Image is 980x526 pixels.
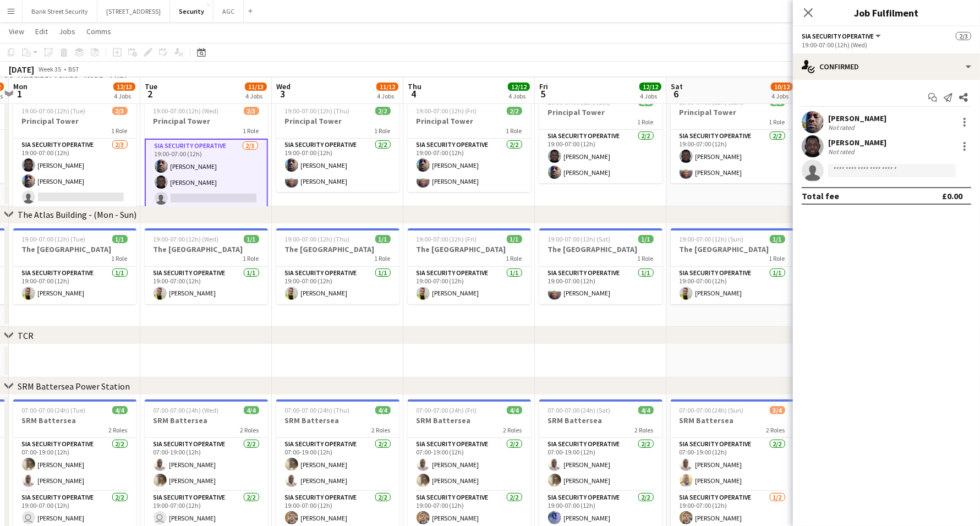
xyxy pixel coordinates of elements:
span: Comms [86,26,111,36]
app-card-role: SIA Security Operative1/119:00-07:00 (12h)[PERSON_NAME] [408,267,531,304]
span: Jobs [59,26,75,36]
div: Updated19:00-07:00 (12h) (Tue)2/3Principal Tower1 RoleSIA Security Operative2/319:00-07:00 (12h)[... [13,91,136,208]
span: Thu [408,81,421,91]
h3: The [GEOGRAPHIC_DATA] [13,244,136,254]
h3: Principal Tower [276,116,399,126]
div: SRM Battersea Power Station [18,381,130,392]
span: 19:00-07:00 (12h) (Tue) [22,107,86,115]
div: The Atlas Building - (Mon - Sun) [18,209,136,220]
app-card-role: SIA Security Operative2/219:00-07:00 (12h)[PERSON_NAME][PERSON_NAME] [539,130,663,183]
app-job-card: Updated19:00-07:00 (12h) (Thu)2/2Principal Tower1 RoleSIA Security Operative2/219:00-07:00 (12h)[... [276,91,399,192]
button: Security [170,1,213,22]
span: View [9,26,24,36]
span: 12/13 [113,83,135,91]
span: 19:00-07:00 (12h) (Wed) [154,107,219,115]
span: 4/4 [375,406,391,414]
span: 4/4 [638,406,654,414]
app-job-card: Updated19:00-07:00 (12h) (Fri)2/2Principal Tower1 RoleSIA Security Operative2/219:00-07:00 (12h)[... [408,91,531,192]
div: £0.00 [942,190,962,201]
div: 4 Jobs [114,92,135,100]
span: Wed [276,81,291,91]
h3: The [GEOGRAPHIC_DATA] [671,244,794,254]
h3: SRM Battersea [276,415,399,425]
span: 2 [143,87,157,100]
span: 11/13 [245,83,267,91]
span: 2 Roles [635,426,654,434]
span: 07:00-07:00 (24h) (Thu) [285,406,350,414]
span: Fri [539,81,548,91]
app-card-role: SIA Security Operative2/219:00-07:00 (12h)[PERSON_NAME][PERSON_NAME] [408,139,531,192]
span: 2 Roles [503,426,522,434]
h3: Job Fulfilment [793,6,980,20]
div: 4 Jobs [245,92,266,100]
app-job-card: Updated19:00-07:00 (12h) (Wed)2/3Principal Tower1 RoleSIA Security Operative2/319:00-07:00 (12h)[... [145,91,268,210]
span: 1 Role [243,127,259,135]
span: 07:00-07:00 (24h) (Tue) [22,406,86,414]
span: 4/4 [507,406,522,414]
h3: The [GEOGRAPHIC_DATA] [276,244,399,254]
span: 07:00-07:00 (24h) (Sat) [548,406,611,414]
button: [STREET_ADDRESS] [97,1,170,22]
a: View [4,24,29,39]
div: [DATE] [9,64,34,75]
h3: Principal Tower [539,107,663,117]
span: 1 Role [506,127,522,135]
app-job-card: 19:00-07:00 (12h) (Sun)1/1The [GEOGRAPHIC_DATA]1 RoleSIA Security Operative1/119:00-07:00 (12h)[P... [671,228,794,304]
span: 2/3 [244,107,259,115]
span: 4 [406,87,421,100]
span: 1/1 [112,235,128,243]
span: 1 Role [112,127,128,135]
span: 19:00-07:00 (12h) (Sat) [548,235,611,243]
div: 19:00-07:00 (12h) (Fri)1/1The [GEOGRAPHIC_DATA]1 RoleSIA Security Operative1/119:00-07:00 (12h)[P... [408,228,531,304]
div: Not rated [828,147,857,156]
app-card-role: SIA Security Operative2/319:00-07:00 (12h)[PERSON_NAME][PERSON_NAME] [145,139,268,210]
app-job-card: 19:00-07:00 (12h) (Sat)1/1The [GEOGRAPHIC_DATA]1 RoleSIA Security Operative1/119:00-07:00 (12h)[P... [539,228,663,304]
h3: Principal Tower [13,116,136,126]
app-card-role: SIA Security Operative2/219:00-07:00 (12h)[PERSON_NAME][PERSON_NAME] [671,130,794,183]
h3: SRM Battersea [13,415,136,425]
span: 07:00-07:00 (24h) (Fri) [417,406,477,414]
span: 1 [12,87,28,100]
span: 19:00-07:00 (12h) (Thu) [285,235,350,243]
app-card-role: SIA Security Operative1/119:00-07:00 (12h)[PERSON_NAME] [671,267,794,304]
span: 4/4 [112,406,128,414]
span: 07:00-07:00 (24h) (Wed) [154,406,219,414]
span: 1 Role [769,118,785,126]
span: 2/2 [375,107,391,115]
app-card-role: SIA Security Operative1/119:00-07:00 (12h)[PERSON_NAME] [276,267,399,304]
span: 2 Roles [372,426,391,434]
h3: The [GEOGRAPHIC_DATA] [145,244,268,254]
app-job-card: 19:00-07:00 (12h) (Sun)2/2Principal Tower1 RoleSIA Security Operative2/219:00-07:00 (12h)[PERSON_... [671,91,794,183]
div: 4 Jobs [377,92,398,100]
span: 1 Role [638,118,654,126]
h3: Principal Tower [408,116,531,126]
app-card-role: SIA Security Operative2/319:00-07:00 (12h)[PERSON_NAME][PERSON_NAME] [13,139,136,208]
button: Bank Street Security [23,1,97,22]
a: Comms [82,24,116,39]
app-card-role: SIA Security Operative2/207:00-19:00 (12h)[PERSON_NAME][PERSON_NAME] [408,438,531,491]
span: 2 Roles [767,426,785,434]
app-job-card: 19:00-07:00 (12h) (Wed)1/1The [GEOGRAPHIC_DATA]1 RoleSIA Security Operative1/119:00-07:00 (12h)[P... [145,228,268,304]
span: 19:00-07:00 (12h) (Fri) [417,235,477,243]
span: SIA Security Operative [802,32,874,40]
h3: Principal Tower [145,116,268,126]
span: 1/1 [770,235,785,243]
app-card-role: SIA Security Operative1/119:00-07:00 (12h)[PERSON_NAME] [539,267,663,304]
app-card-role: SIA Security Operative2/207:00-19:00 (12h)[PERSON_NAME][PERSON_NAME] [13,438,136,491]
app-job-card: 19:00-07:00 (12h) (Thu)1/1The [GEOGRAPHIC_DATA]1 RoleSIA Security Operative1/119:00-07:00 (12h)[P... [276,228,399,304]
span: 2/2 [507,107,522,115]
span: 1/1 [507,235,522,243]
h3: Principal Tower [671,107,794,117]
span: 10/12 [771,83,793,91]
div: TCR [18,330,34,341]
app-job-card: 19:00-07:00 (12h) (Tue)1/1The [GEOGRAPHIC_DATA]1 RoleSIA Security Operative1/119:00-07:00 (12h)[P... [13,228,136,304]
span: 12/12 [639,83,661,91]
h3: The [GEOGRAPHIC_DATA] [539,244,663,254]
span: 1 Role [243,254,259,262]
